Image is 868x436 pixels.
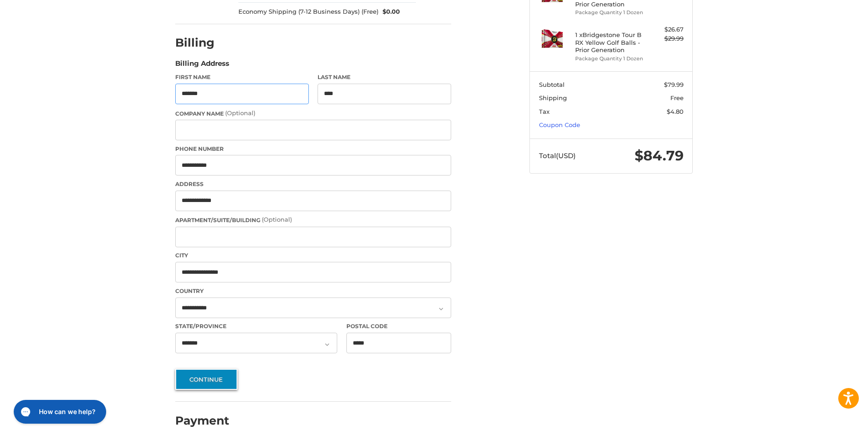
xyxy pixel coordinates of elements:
[647,25,684,34] div: $26.67
[175,145,451,153] label: Phone Number
[175,322,337,330] label: State/Province
[175,414,229,428] h2: Payment
[667,108,684,115] span: $4.80
[575,9,645,16] li: Package Quantity 1 Dozen
[539,94,567,101] span: Shipping
[635,147,684,164] span: $84.79
[539,151,576,160] span: Total (USD)
[175,58,229,73] legend: Billing Address
[539,121,580,128] a: Coupon Code
[175,287,451,295] label: Country
[225,109,255,117] small: (Optional)
[346,322,452,330] label: Postal Code
[175,215,451,224] label: Apartment/Suite/Building
[175,36,229,50] h2: Billing
[9,397,109,427] iframe: Gorgias live chat messenger
[238,7,378,16] span: Economy Shipping (7-12 Business Days) (Free)
[539,81,565,88] span: Subtotal
[670,94,684,101] span: Free
[262,216,292,223] small: (Optional)
[647,34,684,43] div: $29.99
[175,369,237,390] button: Continue
[575,31,645,53] h4: 1 x Bridgestone Tour B RX Yellow Golf Balls - Prior Generation
[175,109,451,118] label: Company Name
[175,251,451,260] label: City
[175,180,451,188] label: Address
[378,7,400,16] span: $0.00
[575,55,645,63] li: Package Quantity 1 Dozen
[539,108,550,115] span: Tax
[664,81,684,88] span: $79.99
[318,73,451,81] label: Last Name
[175,73,309,81] label: First Name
